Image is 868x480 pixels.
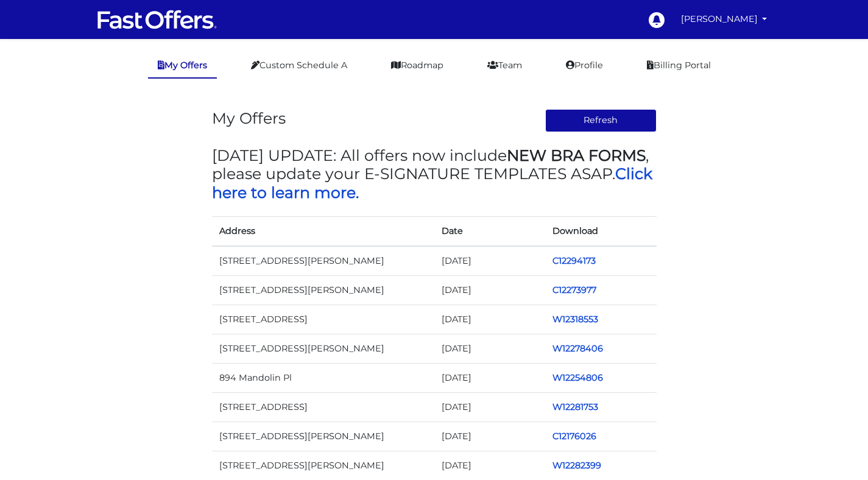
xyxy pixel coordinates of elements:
[212,422,434,451] td: [STREET_ADDRESS][PERSON_NAME]
[552,314,598,325] a: W12318553
[552,372,603,383] a: W12254806
[212,109,286,127] h3: My Offers
[434,275,546,305] td: [DATE]
[552,284,596,295] a: C12273977
[212,363,434,392] td: 894 Mandolin Pl
[552,460,601,471] a: W12282399
[556,54,613,77] a: Profile
[434,334,546,363] td: [DATE]
[552,431,596,442] a: C12176026
[212,275,434,305] td: [STREET_ADDRESS][PERSON_NAME]
[637,54,721,77] a: Billing Portal
[212,216,434,246] th: Address
[148,54,217,79] a: My Offers
[552,255,596,266] a: C12294173
[434,305,546,334] td: [DATE]
[545,109,657,132] button: Refresh
[212,164,652,201] a: Click here to learn more.
[212,334,434,363] td: [STREET_ADDRESS][PERSON_NAME]
[434,422,546,451] td: [DATE]
[478,54,532,77] a: Team
[552,343,603,354] a: W12278406
[212,146,657,202] h3: [DATE] UPDATE: All offers now include , please update your E-SIGNATURE TEMPLATES ASAP.
[212,246,434,276] td: [STREET_ADDRESS][PERSON_NAME]
[434,216,546,246] th: Date
[507,146,646,164] strong: NEW BRA FORMS
[212,393,434,422] td: [STREET_ADDRESS]
[381,54,453,77] a: Roadmap
[676,7,772,31] a: [PERSON_NAME]
[545,216,657,246] th: Download
[552,401,598,412] a: W12281753
[434,246,546,276] td: [DATE]
[434,393,546,422] td: [DATE]
[212,305,434,334] td: [STREET_ADDRESS]
[434,363,546,392] td: [DATE]
[241,54,357,77] a: Custom Schedule A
